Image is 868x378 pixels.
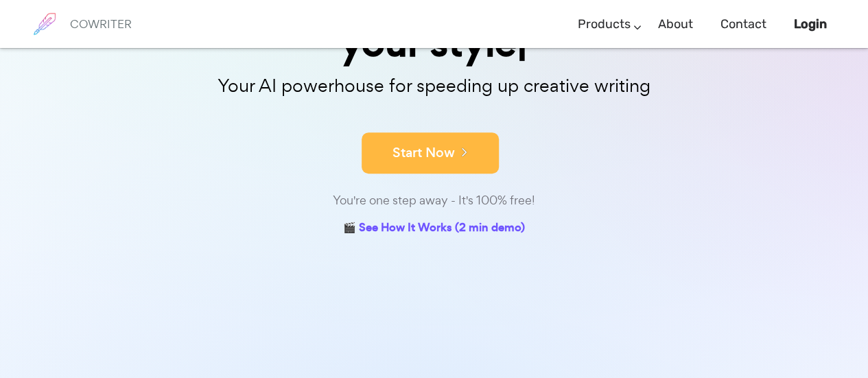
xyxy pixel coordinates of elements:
[70,18,132,30] h6: COWRITER
[578,4,631,45] a: Products
[362,132,499,174] button: Start Now
[91,71,777,101] p: Your AI powerhouse for speeding up creative writing
[91,191,777,211] div: You're one step away - It's 100% free!
[794,16,827,32] b: Login
[658,4,693,45] a: About
[794,4,827,45] a: Login
[343,218,525,239] a: 🎬 See How It Works (2 min demo)
[27,7,62,41] img: brand logo
[720,4,766,45] a: Contact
